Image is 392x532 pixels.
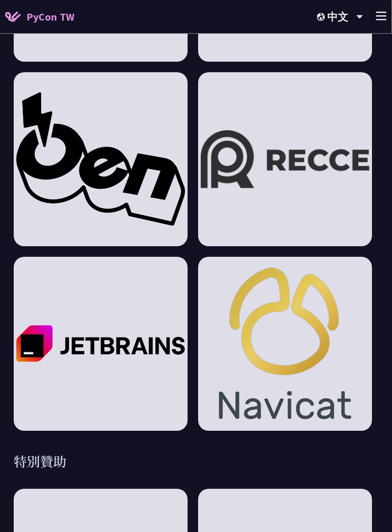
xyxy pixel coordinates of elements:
font: 特別贊助 [14,452,67,471]
img: 偵察 | 加入我們 [201,131,370,189]
img: PyCon TW 2025 首頁圖標 [5,12,21,22]
img: Navicat [201,254,370,434]
img: 歐恩科技 [17,93,185,226]
font: 中文 [328,10,349,23]
a: PyCon TW [5,4,74,30]
img: 區域設定圖標 [317,13,328,21]
font: PyCon TW [26,10,74,23]
img: JetBrains [17,326,185,362]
